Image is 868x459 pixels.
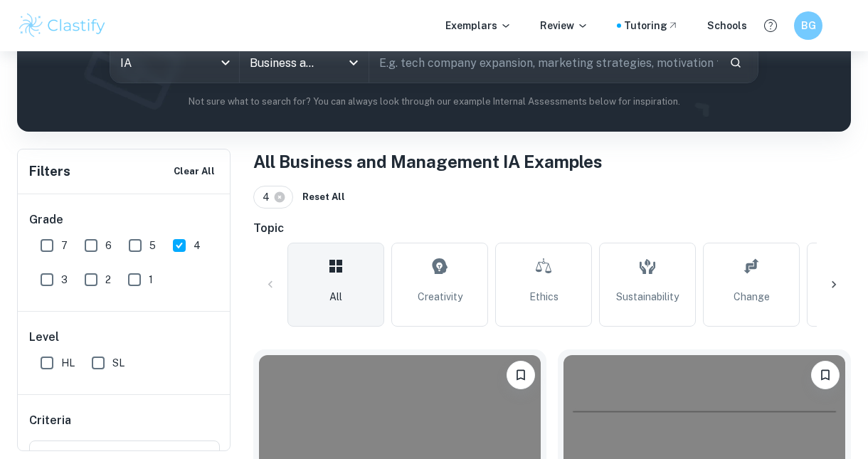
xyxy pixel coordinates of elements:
span: SL [112,355,125,371]
button: Reset All [299,186,349,208]
span: 6 [105,238,112,253]
h6: Criteria [29,412,71,429]
div: IA [110,43,239,83]
button: Bookmark [507,361,535,389]
span: 4 [194,238,201,253]
span: Change [734,289,770,305]
span: HL [61,355,75,371]
p: Not sure what to search for? You can always look through our example Internal Assessments below f... [28,95,840,109]
div: 4 [253,186,293,209]
h6: BG [800,18,817,33]
button: Open [344,53,364,73]
span: 7 [61,238,68,253]
button: Help and Feedback [758,14,783,38]
p: Review [540,18,588,33]
a: Schools [707,18,747,33]
h6: Topic [253,220,851,237]
span: 1 [149,272,153,287]
button: BG [794,11,822,40]
p: Exemplars [445,18,512,33]
span: 5 [149,238,156,253]
img: Clastify logo [17,11,107,40]
a: Tutoring [624,18,679,33]
span: Ethics [529,289,559,305]
input: E.g. tech company expansion, marketing strategies, motivation theories... [369,43,718,83]
span: 4 [263,189,276,205]
button: Search [724,51,748,75]
h1: All Business and Management IA Examples [253,149,851,174]
h6: Level [29,329,220,346]
span: All [329,289,342,305]
span: 2 [105,272,111,287]
button: Clear All [170,161,218,182]
span: Creativity [418,289,462,305]
button: Bookmark [811,361,840,389]
span: Sustainability [616,289,679,305]
h6: Filters [29,162,70,181]
span: 3 [61,272,68,287]
h6: Grade [29,211,220,228]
